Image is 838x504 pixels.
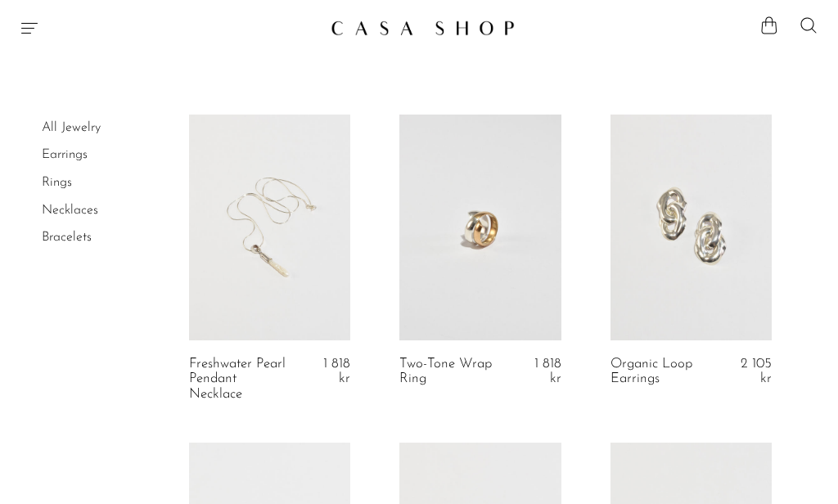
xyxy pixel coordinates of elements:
a: Organic Loop Earrings [610,357,714,387]
a: Freshwater Pearl Pendant Necklace [189,357,292,402]
a: Bracelets [42,231,92,244]
a: Two-Tone Wrap Ring [399,357,502,387]
a: Rings [42,176,72,189]
button: Menu [20,18,39,38]
a: Earrings [42,148,88,161]
a: Necklaces [42,204,98,217]
span: 2 105 kr [741,357,772,385]
span: 1 818 kr [323,357,350,385]
span: 1 818 kr [534,357,561,385]
a: All Jewelry [42,121,101,134]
